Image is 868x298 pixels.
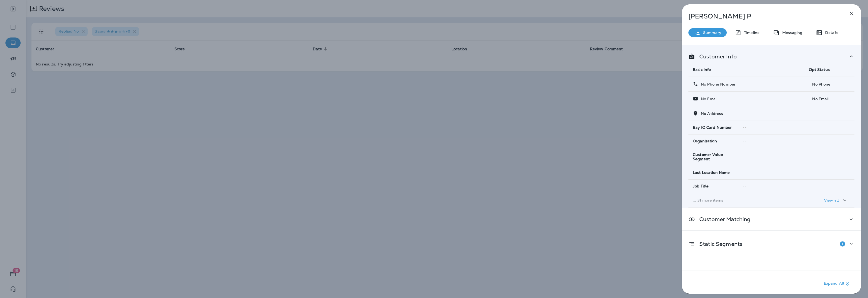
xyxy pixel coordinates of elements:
[809,82,850,86] p: No Phone
[822,195,850,205] button: View all
[693,184,709,189] span: Job Title
[743,170,746,175] span: --
[695,54,737,59] p: Customer Info
[743,184,746,189] span: --
[741,30,759,35] p: Timeline
[695,217,751,221] p: Customer Matching
[693,198,800,202] p: ... 31 more items
[693,67,711,72] span: Basic Info
[822,279,853,289] button: Expand All
[824,198,839,202] p: View all
[780,30,802,35] p: Messaging
[743,154,746,159] span: --
[809,67,829,72] span: Opt Status
[698,111,723,116] p: No Address
[693,139,717,143] span: Organization
[698,97,717,101] p: No Email
[698,82,736,86] p: No Phone Number
[688,12,837,20] p: [PERSON_NAME] P
[700,30,721,35] p: Summary
[822,30,838,35] p: Details
[824,281,851,287] p: Expand All
[743,139,746,143] span: --
[693,125,732,130] span: Bay IQ Card Number
[837,239,848,249] button: Add to Static Segment
[693,152,734,162] span: Customer Value Segment
[693,170,730,175] span: Last Location Name
[695,242,742,246] p: Static Segments
[743,125,746,130] span: --
[809,97,850,101] p: No Email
